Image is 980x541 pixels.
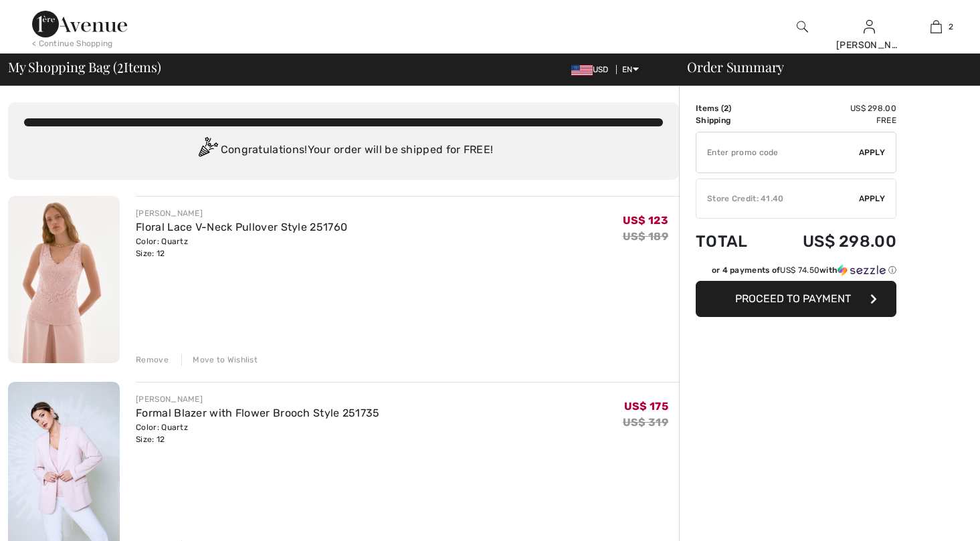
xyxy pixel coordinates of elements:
div: [PERSON_NAME] [136,207,347,219]
img: Congratulation2.svg [194,137,221,164]
td: US$ 298.00 [767,219,896,264]
div: or 4 payments ofUS$ 74.50withSezzle Click to learn more about Sezzle [696,264,896,281]
td: Shipping [696,114,767,126]
a: 2 [903,19,969,35]
span: US$ 175 [624,400,668,413]
span: US$ 74.50 [780,265,819,275]
span: Apply [859,146,886,158]
a: Sign In [864,20,875,33]
div: Remove [136,354,169,366]
div: or 4 payments of with [712,264,896,276]
span: Apply [859,193,886,205]
s: US$ 189 [623,230,668,243]
input: Promo code [696,132,859,173]
img: US Dollar [571,65,593,76]
td: Free [767,114,896,126]
img: 1ère Avenue [32,11,127,37]
div: [PERSON_NAME] [136,393,380,405]
div: Congratulations! Your order will be shipped for FREE! [24,137,663,164]
td: US$ 298.00 [767,102,896,114]
span: 2 [724,104,728,113]
div: [PERSON_NAME] [836,38,902,52]
a: Floral Lace V-Neck Pullover Style 251760 [136,221,347,233]
div: Store Credit: 41.40 [696,193,859,205]
span: Proceed to Payment [735,292,851,305]
span: 2 [117,57,124,74]
button: Proceed to Payment [696,281,896,317]
img: My Bag [930,19,942,35]
td: Items ( ) [696,102,767,114]
span: USD [571,65,614,74]
div: Color: Quartz Size: 12 [136,421,380,445]
div: < Continue Shopping [32,37,113,49]
img: Floral Lace V-Neck Pullover Style 251760 [8,196,120,363]
a: Formal Blazer with Flower Brooch Style 251735 [136,407,380,419]
div: Color: Quartz Size: 12 [136,235,347,259]
span: 2 [949,21,953,33]
s: US$ 319 [623,416,668,429]
div: Move to Wishlist [181,354,258,366]
img: Sezzle [838,264,886,276]
span: US$ 123 [623,214,668,227]
span: My Shopping Bag ( Items) [8,60,161,74]
span: EN [622,65,639,74]
img: My Info [864,19,875,35]
div: Order Summary [671,60,972,74]
img: search the website [797,19,808,35]
td: Total [696,219,767,264]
